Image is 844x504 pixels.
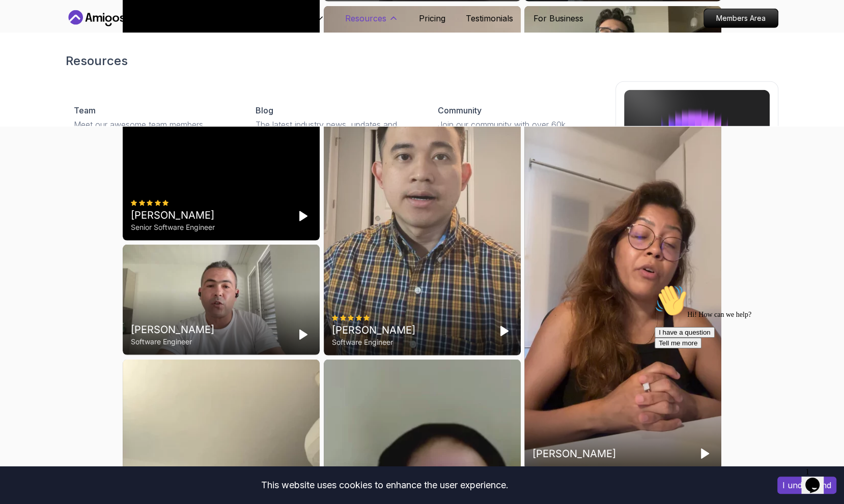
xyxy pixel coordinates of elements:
p: Join our community with over 60k developers [438,118,595,143]
img: amigoscode 2.0 [624,90,770,171]
button: Play [295,208,312,224]
div: [PERSON_NAME] [131,208,215,222]
h2: Resources [66,53,778,69]
div: [PERSON_NAME] [532,447,616,461]
a: For Business [533,12,583,24]
img: :wave: [4,4,37,37]
p: Products [277,12,313,24]
p: Team [74,104,96,116]
button: Resources [345,12,399,33]
a: CommunityJoin our community with over 60k developers [430,96,603,151]
div: This website uses cookies to enhance the user experience. [8,474,762,496]
iframe: chat widget [651,280,834,458]
button: Tell me more [4,57,51,68]
p: Community [438,104,482,116]
span: Hi! How can we help? [4,31,101,38]
div: 👋Hi! How can we help?I have a questionTell me more [4,4,187,68]
a: TeamMeet our awesome team members [66,96,239,139]
a: Testimonials [466,12,513,24]
a: Pricing [419,12,445,24]
div: Senior Software Engineer [131,222,215,232]
div: [PERSON_NAME] [332,323,415,337]
p: Blog [256,104,273,116]
button: Products [277,12,325,33]
p: Meet our awesome team members [74,118,231,131]
div: Software Engineer [131,337,214,347]
p: Resources [345,12,386,24]
p: Members Area [704,9,778,27]
div: [PERSON_NAME] [131,322,214,337]
p: The latest industry news, updates and info [256,118,413,143]
button: Accept cookies [777,477,836,494]
button: Play [295,327,312,343]
button: I have a question [4,47,64,57]
a: Members Area [704,9,778,28]
a: BlogThe latest industry news, updates and info [247,96,421,151]
button: Play [496,323,513,339]
iframe: chat widget [801,463,834,494]
a: amigoscode 2.0 [615,81,778,229]
div: Software Engineer [332,337,415,347]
